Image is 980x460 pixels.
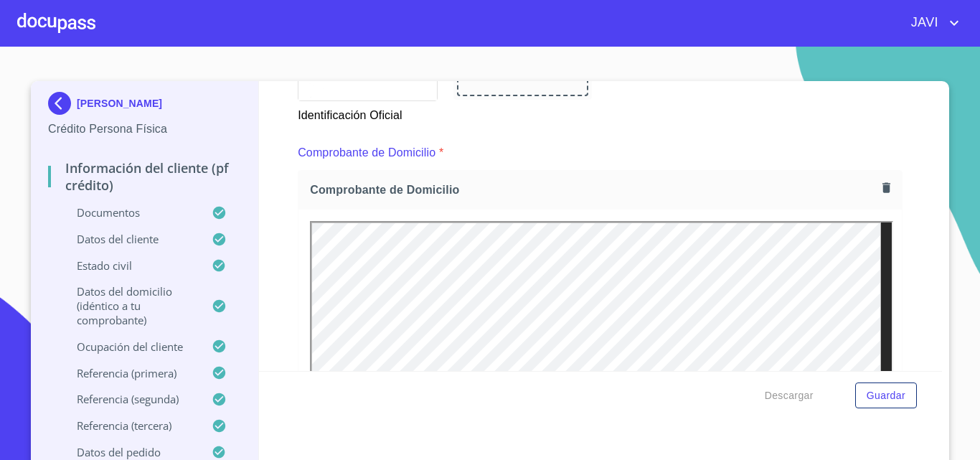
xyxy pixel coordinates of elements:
p: Crédito Persona Física [48,121,241,138]
img: Docupass spot blue [48,92,77,115]
button: Descargar [759,382,819,409]
p: Información del cliente (PF crédito) [48,159,241,194]
div: [PERSON_NAME] [48,92,241,121]
span: JAVI [900,11,946,34]
p: Datos del cliente [48,232,212,246]
span: Guardar [867,387,905,405]
p: Estado Civil [48,258,212,273]
span: Comprobante de Domicilio [310,182,877,197]
span: Descargar [765,387,814,405]
p: Datos del pedido [48,445,212,459]
p: Referencia (tercera) [48,418,212,433]
p: [PERSON_NAME] [77,98,162,109]
button: Guardar [855,382,917,409]
p: Comprobante de Domicilio [298,144,435,161]
p: Ocupación del Cliente [48,339,212,354]
p: Datos del domicilio (idéntico a tu comprobante) [48,284,212,327]
p: Identificación Oficial [298,101,436,124]
button: account of current user [900,11,963,34]
p: Documentos [48,205,212,220]
p: Referencia (segunda) [48,392,212,406]
p: Referencia (primera) [48,366,212,380]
